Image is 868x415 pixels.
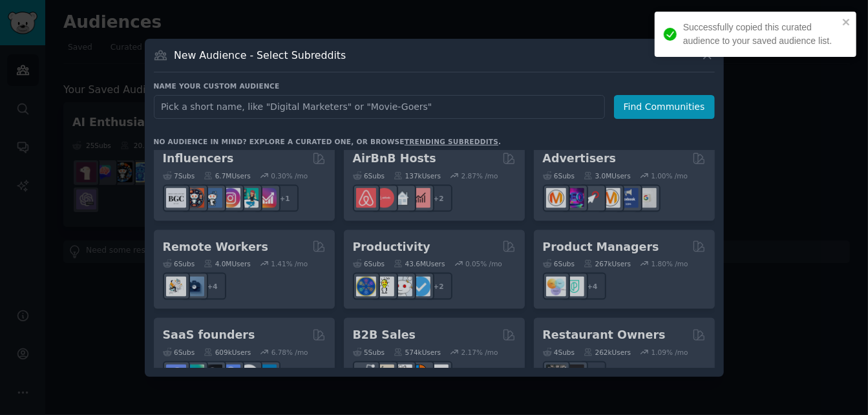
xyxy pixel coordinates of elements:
button: Find Communities [614,95,715,119]
h3: Name your custom audience [154,81,715,90]
div: Successfully copied this curated audience to your saved audience list. [683,21,838,48]
h3: New Audience - Select Subreddits [174,48,346,62]
button: close [842,17,851,27]
div: No audience in mind? Explore a curated one, or browse . [154,137,502,146]
a: trending subreddits [405,138,498,145]
input: Pick a short name, like "Digital Marketers" or "Movie-Goers" [154,95,605,119]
